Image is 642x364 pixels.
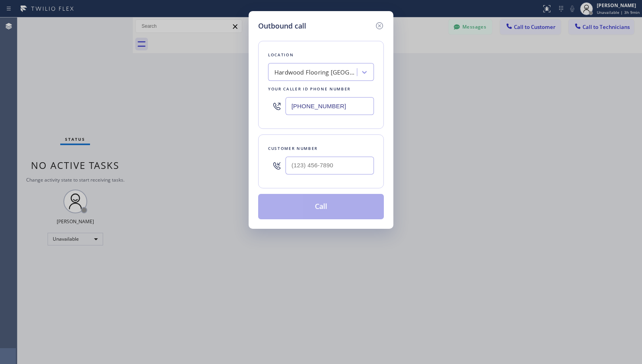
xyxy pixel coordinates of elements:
input: (123) 456-7890 [286,157,374,174]
div: Customer number [268,144,374,153]
h5: Outbound call [258,21,306,31]
button: Call [258,194,384,219]
div: Location [268,51,374,59]
input: (123) 456-7890 [286,97,374,115]
div: Your caller id phone number [268,85,374,93]
div: Hardwood Flooring [GEOGRAPHIC_DATA] [274,68,358,77]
